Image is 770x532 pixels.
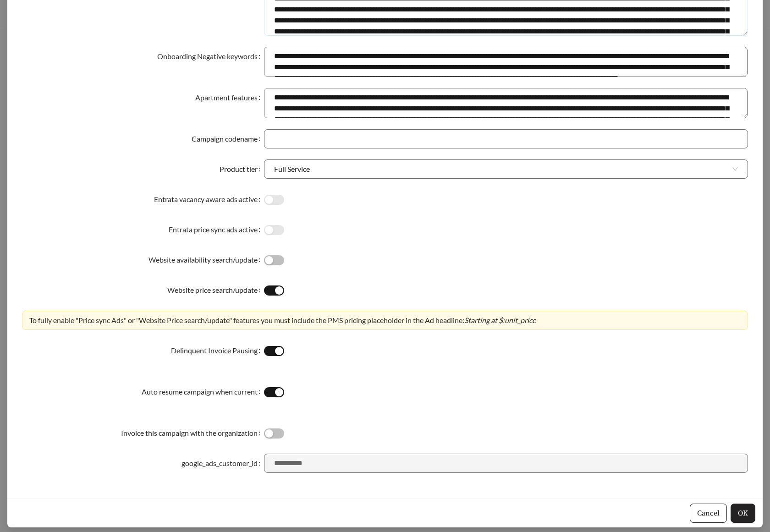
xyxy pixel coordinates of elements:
[464,316,536,324] em: Starting at $:unit_price
[264,88,748,118] textarea: Apartment features
[264,255,284,265] button: Website availability search/update
[192,129,264,148] label: Campaign codename
[264,387,284,397] button: Auto resume campaign when current
[264,225,284,235] button: Entrata price sync ads active
[264,195,284,205] button: Entrata vacancy aware ads active
[264,428,284,439] button: Invoice this campaign with the organization
[264,346,284,356] button: Delinquent Invoice Pausing
[154,190,264,209] label: Entrata vacancy aware ads active
[181,454,264,473] label: google_ads_customer_id
[264,47,748,77] textarea: Onboarding Negative keywords
[220,159,264,179] label: Product tier
[264,454,748,473] input: google_ads_customer_id
[121,423,264,443] label: Invoice this campaign with the organization
[731,504,755,523] button: OK
[264,129,748,148] input: Campaign codename
[148,250,264,269] label: Website availability search/update
[171,341,264,360] label: Delinquent Invoice Pausing
[738,508,748,519] span: OK
[274,160,738,178] span: Full Service
[264,285,284,296] button: Website price search/update
[697,508,720,519] span: Cancel
[690,504,727,523] button: Cancel
[157,47,264,66] label: Onboarding Negative keywords
[167,280,264,300] label: Website price search/update
[142,382,264,401] label: Auto resume campaign when current
[29,315,741,326] div: To fully enable "Price sync Ads" or "Website Price search/update" features you must include the P...
[169,220,264,239] label: Entrata price sync ads active
[195,88,264,107] label: Apartment features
